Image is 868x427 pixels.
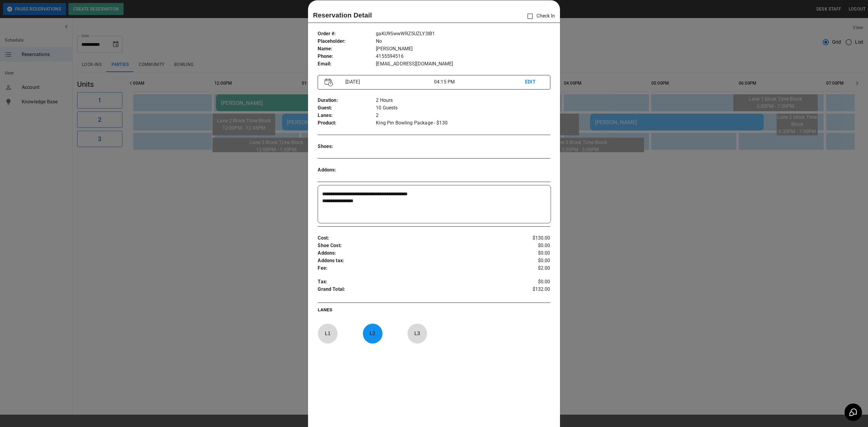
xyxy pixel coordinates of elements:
[318,234,511,242] p: Cost :
[318,250,511,257] p: Addons :
[318,112,376,119] p: Lanes :
[318,278,511,286] p: Tax :
[376,45,550,53] p: [PERSON_NAME]
[376,119,550,127] p: King Pin Bowling Package - $130
[525,78,543,86] p: EDIT
[343,78,434,86] p: [DATE]
[511,278,550,286] p: $0.00
[511,234,550,242] p: $130.00
[318,326,338,341] p: L 1
[376,104,550,112] p: 10 Guests
[318,143,376,150] p: Shoes :
[511,286,550,295] p: $132.00
[524,10,555,23] p: Check In
[376,112,550,119] p: 2
[318,38,376,45] p: Placeholder :
[318,166,376,174] p: Addons :
[318,53,376,60] p: Phone :
[313,10,372,20] p: Reservation Detail
[407,326,427,341] p: L 3
[511,265,550,272] p: $2.00
[318,97,376,104] p: Duration :
[318,257,511,265] p: Addons tax :
[511,257,550,265] p: $0.00
[511,250,550,257] p: $0.00
[325,78,333,86] img: Vector
[376,60,550,68] p: [EMAIL_ADDRESS][DOMAIN_NAME]
[318,242,511,250] p: Shoe Cost :
[376,30,550,38] p: gaKU9SwwWRZ5UZLY3IB1
[318,104,376,112] p: Guest :
[434,78,525,86] p: 04:15 PM
[318,45,376,53] p: Name :
[318,307,550,315] p: LANES
[318,119,376,127] p: Product :
[318,265,511,272] p: Fee :
[318,30,376,38] p: Order # :
[376,38,550,45] p: No
[376,97,550,104] p: 2 Hours
[318,60,376,68] p: Email :
[318,286,511,295] p: Grand Total :
[376,53,550,60] p: 4155594516
[363,326,382,341] p: L 2
[511,242,550,250] p: $0.00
